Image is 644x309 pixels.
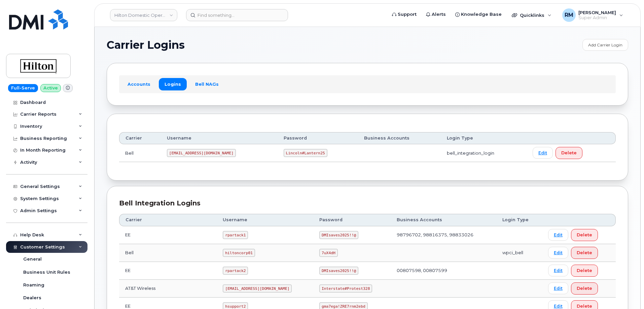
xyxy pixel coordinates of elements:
[119,226,217,244] td: EE
[571,229,598,241] button: Delete
[577,249,592,256] span: Delete
[496,244,542,262] td: wpci_bell
[319,284,372,293] code: Interstate#Protest328
[571,282,598,295] button: Delete
[122,78,156,90] a: Accounts
[217,214,313,226] th: Username
[223,267,248,275] code: rpartack2
[223,249,255,257] code: hiltoncorp01
[319,249,337,257] code: 7uX4dH
[441,144,527,162] td: bell_integration_login
[119,144,161,162] td: Bell
[119,280,217,298] td: AT&T Wireless
[189,78,224,90] a: Bell NAGs
[313,214,391,226] th: Password
[496,214,542,226] th: Login Type
[441,132,527,144] th: Login Type
[548,265,568,276] a: Edit
[107,40,185,50] span: Carrier Logins
[159,78,187,90] a: Logins
[571,247,598,259] button: Delete
[358,132,441,144] th: Business Accounts
[548,247,568,259] a: Edit
[533,147,553,159] a: Edit
[119,244,217,262] td: Bell
[119,262,217,280] td: EE
[615,280,639,304] iframe: Messenger Launcher
[577,232,592,238] span: Delete
[119,214,217,226] th: Carrier
[167,149,236,157] code: [EMAIL_ADDRESS][DOMAIN_NAME]
[119,132,161,144] th: Carrier
[223,284,292,293] code: [EMAIL_ADDRESS][DOMAIN_NAME]
[223,231,248,239] code: rpartack1
[548,282,568,294] a: Edit
[284,149,327,157] code: Lincoln#Lantern25
[319,231,358,239] code: DMIsaves2025!!@
[278,132,358,144] th: Password
[391,214,496,226] th: Business Accounts
[391,262,496,280] td: 00807598, 00807599
[577,267,592,274] span: Delete
[556,147,582,159] button: Delete
[548,229,568,241] a: Edit
[319,267,358,275] code: DMIsaves2025!!@
[161,132,278,144] th: Username
[391,226,496,244] td: 98796702, 98816375, 98833026
[119,198,616,208] div: Bell Integration Logins
[582,39,628,51] a: Add Carrier Login
[561,150,577,156] span: Delete
[577,285,592,292] span: Delete
[571,265,598,277] button: Delete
